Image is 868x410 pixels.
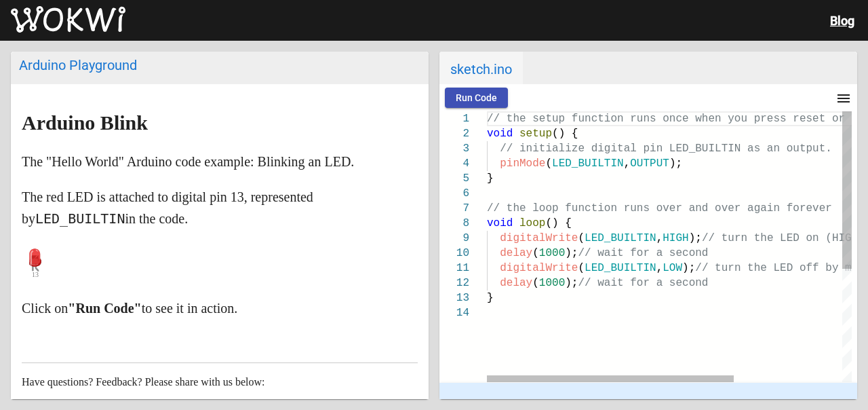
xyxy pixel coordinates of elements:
div: 4 [439,156,469,171]
span: pinMode [500,157,545,170]
span: , [656,232,663,244]
span: LOW [663,262,682,274]
span: ( [578,232,585,244]
span: 1000 [539,277,565,289]
div: 11 [439,261,469,276]
span: ); [669,157,682,170]
div: 13 [439,291,469,305]
span: } [487,172,494,185]
span: ); [565,247,578,259]
span: ( [578,262,585,274]
span: 1000 [539,247,565,259]
span: // wait for a second [578,247,708,259]
span: void [487,128,513,140]
span: ); [689,232,702,244]
span: void [487,217,513,229]
span: ( [532,247,539,259]
span: . [825,143,832,155]
span: () { [552,128,578,140]
p: The red LED is attached to digital pin 13, represented by in the code. [22,186,418,229]
span: delay [500,247,532,259]
span: digitalWrite [500,262,578,274]
span: // wait for a second [578,277,708,289]
p: The "Hello World" Arduino code example: Blinking an LED. [22,151,418,172]
span: } [487,292,494,304]
span: ver [812,202,832,215]
div: 7 [439,201,469,216]
div: 3 [439,141,469,156]
span: // the setup function runs once when you press res [487,113,812,125]
span: () { [545,217,571,229]
span: , [624,157,631,170]
span: setup [519,128,552,140]
span: LED_BUILTIN [552,157,624,170]
span: HIGH [663,232,688,244]
div: 2 [439,126,469,141]
a: Blog [830,14,854,28]
p: Click on to see it in action. [22,297,418,319]
div: 14 [439,305,469,320]
mat-icon: menu [835,90,852,107]
div: 12 [439,276,469,291]
span: Have questions? Feedback? Please share with us below: [22,376,265,388]
span: OUTPUT [630,157,669,170]
span: digitalWrite [500,232,578,244]
div: 6 [439,186,469,201]
button: Run Code [445,88,508,108]
div: 8 [439,216,469,231]
span: LED_BUILTIN [585,232,656,244]
span: delay [500,277,532,289]
div: 9 [439,231,469,246]
span: ); [682,262,695,274]
code: LED_BUILTIN [35,210,125,227]
span: ); [565,277,578,289]
span: LED_BUILTIN [585,262,656,274]
div: 10 [439,246,469,261]
span: loop [519,217,545,229]
span: // initialize digital pin LED_BUILTIN as an output [500,143,825,155]
span: Run Code [456,92,497,103]
span: sketch.ino [439,52,523,84]
div: 1 [439,111,469,126]
span: , [656,262,663,274]
strong: "Run Code" [68,301,141,316]
div: 5 [439,171,469,186]
span: ( [545,157,552,170]
span: ( [532,277,539,289]
h1: Arduino Blink [22,112,418,134]
img: Wokwi [11,6,125,33]
span: // the loop function runs over and over again fore [487,202,812,215]
div: Arduino Playground [19,57,420,73]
